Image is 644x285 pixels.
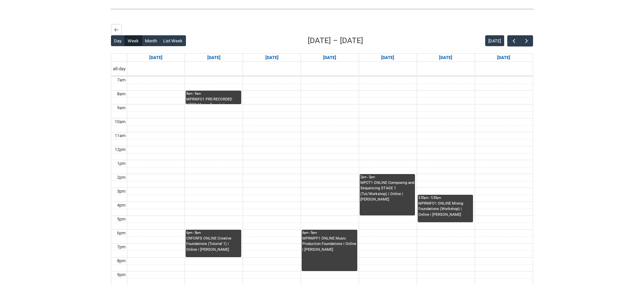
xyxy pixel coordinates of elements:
div: 11am [113,132,127,139]
div: 4pm [116,202,127,209]
div: MPRMPF1 ONLINE Music Production Foundations | Online | [PERSON_NAME] [302,236,357,253]
a: Go to September 17, 2025 [322,54,338,62]
a: Go to September 16, 2025 [264,54,280,62]
div: 6pm - 9pm [302,230,357,235]
div: 3pm [116,188,127,195]
button: Month [142,35,160,46]
div: 3:30pm - 5:30pm [418,195,473,200]
button: Back [111,24,122,35]
button: Next Week [520,35,533,46]
a: Go to September 15, 2025 [206,54,222,62]
div: 12pm [113,146,127,153]
button: List Week [160,35,186,46]
div: MPRMFO1 ONLINE Mixing Foundations (Workshop) | Online | [PERSON_NAME] [418,201,473,218]
div: CRFCRFS ONLINE Creative Foundations (Tutorial 1) | Online | [PERSON_NAME] [186,236,241,253]
a: Go to September 20, 2025 [496,54,512,62]
button: Week [125,35,142,46]
div: 7pm [116,244,127,250]
div: 8am [116,91,127,97]
div: 1pm [116,160,127,167]
a: Go to September 18, 2025 [380,54,396,62]
div: 6pm - 8pm [186,230,241,235]
button: [DATE] [485,35,504,46]
div: 6pm [116,230,127,236]
div: 2pm - 5pm [360,175,415,179]
a: Go to September 14, 2025 [148,54,164,62]
div: 9am [116,104,127,111]
div: 8pm [116,258,127,264]
div: 10am [113,118,127,125]
button: Previous Week [507,35,520,46]
div: 9pm [116,271,127,278]
h2: [DATE] – [DATE] [308,35,363,46]
div: MPCT1 ONLINE Composing and Sequencing STAGE 1 (Tut/Workshop) | Online | [PERSON_NAME] [360,180,415,203]
button: Day [111,35,125,46]
a: Go to September 19, 2025 [438,54,454,62]
img: REDU_GREY_LINE [110,5,534,13]
span: all-day [112,65,127,72]
div: 7am [116,77,127,83]
div: 2pm [116,174,127,181]
div: 8am - 9am [186,91,241,96]
div: 5pm [116,216,127,223]
div: MPRMFO1 PRE-RECORDED VIDEO Mixing Foundations (Lecture/Tut) | Online | [PERSON_NAME] [186,97,241,104]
